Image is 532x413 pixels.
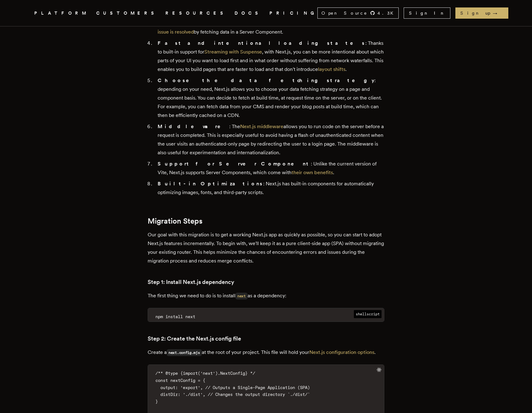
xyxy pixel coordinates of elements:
a: layout shifts [318,66,345,72]
h3: Step 2: Create the Next.js config file [148,334,384,343]
button: PLATFORM [34,9,89,17]
code: next.config.mjs [167,349,202,356]
a: their own benefits [292,169,333,175]
li: : The allows you to run code on the server before a request is completed. This is especially usef... [156,122,384,157]
a: Next.js configuration options [309,349,374,355]
h2: Migration Steps [148,217,384,225]
strong: Choose the data fetching strategy [158,77,374,83]
span: 4.3 K [378,10,397,16]
li: : Next.js has built-in components for automatically optimizing images, fonts, and third-party scr... [156,179,384,197]
a: Sign up [455,7,508,19]
a: CUSTOMERS [96,9,158,17]
span: shellscript [354,310,382,318]
strong: Middleware [158,123,229,129]
code: next [235,293,248,299]
p: Our goal with this migration is to get a working Next.js app as quickly as possible, so you can s... [148,230,384,265]
a: next [235,293,248,299]
code: npm install next [148,312,384,322]
a: Next.js middleware [240,123,283,129]
li: : Thanks to built-in support for , with Next.js, you can be more intentional about which parts of... [156,39,384,74]
a: Streaming with Suspense [204,49,262,55]
p: The first thing we need to do is to install as a dependency: [148,291,384,300]
span: → [493,10,503,16]
a: DOCS [235,9,262,17]
button: RESOURCES [165,9,227,17]
strong: Built-in Optimizations [158,181,263,187]
strong: Support for Server Component [158,161,311,167]
a: PRICING [269,9,317,17]
p: Create a at the root of your project. This file will hold your . [148,348,384,357]
h3: Step 1: Install Next.js dependency [148,278,384,286]
strong: Fast and intentional loading states [158,40,365,46]
li: : depending on your need, Next.js allows you to choose your data fetching strategy on a page and ... [156,76,384,120]
a: Sign In [404,7,450,19]
li: : Unlike the current version of Vite, Next.js supports Server Components, which come with . [156,160,384,177]
span: Open Source [321,10,368,16]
